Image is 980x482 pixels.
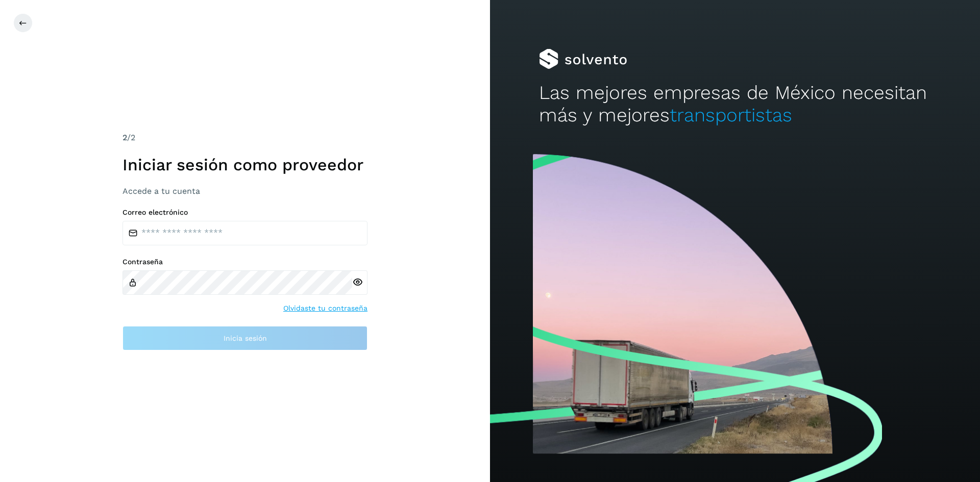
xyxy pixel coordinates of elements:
[224,335,267,342] span: Inicia sesión
[122,155,367,174] h1: Iniciar sesión como proveedor
[122,133,127,142] span: 2
[122,258,367,266] label: Contraseña
[283,303,367,314] a: Olvidaste tu contraseña
[539,82,931,127] h2: Las mejores empresas de México necesitan más y mejores
[122,326,367,350] button: Inicia sesión
[122,132,367,144] div: /2
[122,208,367,217] label: Correo electrónico
[670,104,792,126] span: transportistas
[122,186,367,196] h3: Accede a tu cuenta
